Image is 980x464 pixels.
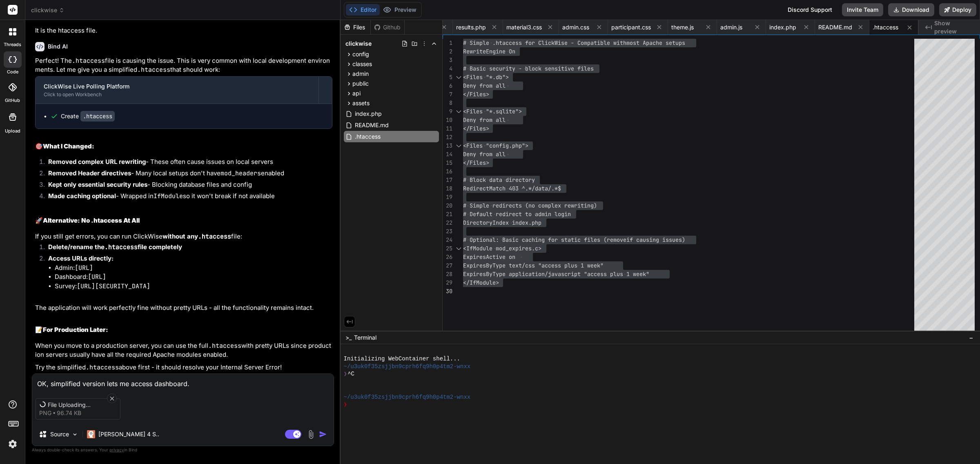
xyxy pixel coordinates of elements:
div: 24 [443,236,452,244]
p: When you move to a production server, you can use the full with pretty URLs since production serv... [35,341,332,360]
span: Deny from all [463,82,506,89]
span: ~/u3uk0f35zsjjbn9cprh6fq9h0p4tm2-wnxx [344,363,471,371]
strong: What I Changed: [43,142,94,150]
span: Initializing WebContainer shell... [344,355,460,363]
textarea: OK, simplified version lets me access dashboard. [32,374,334,389]
p: [PERSON_NAME] 4 S.. [98,430,159,438]
span: </IfModule> [463,279,499,286]
code: IfModule [154,192,183,200]
span: lus 1 week" [613,270,649,278]
p: Try the simplified above first - it should resolve your Internal Server Error! [35,363,332,372]
p: Perfect! The file is causing the issue. This is very common with local development environments. ... [35,56,332,75]
span: <Files "*.sqlite"> [463,108,522,115]
code: .htaccess [72,57,105,65]
h2: 🚀 [35,216,332,225]
div: Click to collapse the range. [453,73,464,82]
span: Deny from all [463,116,506,124]
span: File Uploading... [48,401,113,409]
button: Preview [380,4,420,15]
div: 17 [443,176,452,184]
span: classes [352,60,372,68]
div: 7 [443,90,452,99]
strong: without any [163,232,231,240]
span: admin.css [562,23,589,31]
span: api [352,89,361,97]
label: Upload [5,128,20,135]
div: 16 [443,167,452,176]
span: admin [352,70,369,78]
img: Claude 4 Sonnet [87,430,95,438]
span: # Simple .htaccess for ClickWise - Compatible with [463,39,626,46]
strong: Kept only essential security rules [48,181,147,188]
div: 21 [443,210,452,219]
span: .htaccess [354,132,381,141]
span: Terminal [354,334,376,342]
div: Click to collapse the range. [453,107,464,116]
strong: For Production Later: [43,326,108,334]
span: >_ [345,334,352,342]
div: 1 [443,39,452,47]
li: - Blocking database files and config [42,180,332,192]
span: </Files> [463,91,489,98]
code: .htaccess [86,363,119,371]
div: 28 [443,270,452,278]
span: # Optional: Basic caching for static files (remove [463,236,626,243]
span: ~/u3uk0f35zsjjbn9cprh6fq9h0p4tm2-wnxx [344,393,471,401]
code: .htaccess [137,66,170,74]
div: 4 [443,64,452,73]
p: Always double-check its answers. Your in Bind [32,446,334,454]
p: The application will work perfectly fine without pretty URLs - all the functionality remains intact. [35,303,332,313]
span: participant.css [611,23,651,31]
strong: Removed Header directives [48,169,131,177]
span: privacy [109,447,124,452]
span: RedirectMatch 403 ^.*/data/.*$ [463,185,561,192]
img: Pick Models [71,431,78,438]
div: 22 [443,219,452,227]
div: 29 [443,278,452,287]
strong: Access URLs directly: [48,254,114,262]
span: assets [352,99,370,107]
code: [URL][SECURITY_DATA] [77,282,150,290]
p: If you still get errors, you can run ClickWise file: [35,232,332,241]
span: results.php [456,23,486,31]
div: 30 [443,287,452,296]
li: Admin: [55,263,332,273]
div: 15 [443,159,452,167]
img: attachment [306,430,316,439]
div: 6 [443,82,452,90]
div: 18 [443,184,452,193]
span: ExpiresActive on [463,253,515,261]
button: Deploy [939,3,976,16]
button: Invite Team [842,3,883,16]
span: Deny from all [463,150,506,158]
span: # Default redirect to admin login [463,210,571,218]
div: 11 [443,124,452,133]
span: # Basic security - block sensitive files [463,65,594,72]
span: ❯ [344,401,348,409]
code: .htaccess [80,111,115,122]
span: <Files "*.db"> [463,73,509,81]
div: Click to collapse the range. [453,244,464,253]
button: ClickWise Live Polling PlatformClick to open Workbench [36,77,318,104]
span: ExpiresByType text/css "access plus 1 week" [463,262,604,269]
span: index.php [354,109,383,119]
span: − [969,334,973,342]
span: .htaccess [873,23,898,31]
p: It is the htaccess file. [35,26,332,35]
span: # Simple redirects (no complex rewriting) [463,202,597,209]
label: GitHub [5,97,20,104]
button: Editor [346,4,380,15]
h2: 📝 [35,325,332,335]
strong: Alternative: No .htaccess At All [43,217,140,224]
strong: Removed complex URL rewriting [48,158,146,166]
img: settings [6,437,20,451]
code: .htaccess [198,232,231,241]
h6: Bind AI [48,42,68,51]
code: mod_headers [220,169,261,177]
span: ❯ [344,370,348,378]
div: Click to open Workbench [44,91,310,98]
img: icon [319,430,327,438]
span: </Files> [463,125,489,132]
code: .htaccess [208,342,241,350]
div: 9 [443,107,452,116]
